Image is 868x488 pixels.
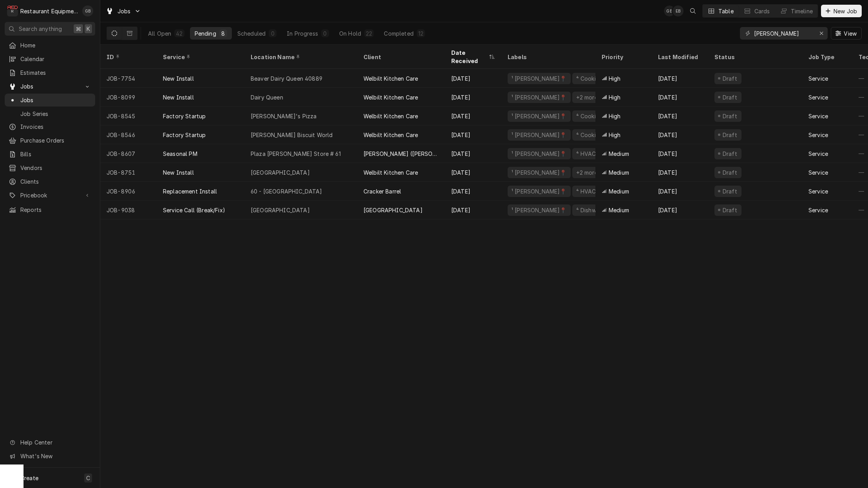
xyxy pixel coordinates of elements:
[20,41,91,49] span: Home
[363,168,418,177] div: Welbilt Kitchen Care
[148,29,171,38] div: All Open
[100,144,157,163] div: JOB-8607
[363,206,423,214] div: [GEOGRAPHIC_DATA]
[100,107,157,125] div: JOB-8545
[20,164,91,172] span: Vendors
[251,74,322,83] div: Beaver Dairy Queen 40889
[163,168,194,177] div: New Install
[5,66,95,79] a: Estimates
[652,88,708,107] div: [DATE]
[20,82,80,90] span: Jobs
[5,120,95,133] a: Invoices
[445,69,501,88] div: [DATE]
[652,125,708,144] div: [DATE]
[445,182,501,201] div: [DATE]
[511,168,568,177] div: ¹ [PERSON_NAME]📍
[687,5,699,17] button: Open search
[754,27,813,40] input: Keyword search
[714,53,794,61] div: Status
[664,5,675,16] div: Gary Beaver's Avatar
[511,131,568,139] div: ¹ [PERSON_NAME]📍
[20,177,91,186] span: Clients
[445,163,501,182] div: [DATE]
[575,93,599,101] div: +2 more
[363,131,418,139] div: Welbilt Kitchen Care
[652,107,708,125] div: [DATE]
[821,5,862,17] button: New Job
[163,74,194,83] div: New Install
[575,187,605,195] div: ⁴ HVAC 🌡️
[722,206,738,214] div: Draft
[251,168,310,177] div: [GEOGRAPHIC_DATA]
[602,53,644,61] div: Priority
[808,93,828,101] div: Service
[451,49,487,65] div: Date Received
[363,74,418,83] div: Welbilt Kitchen Care
[5,52,95,65] a: Calendar
[20,475,38,481] span: Create
[163,112,206,120] div: Factory Startup
[609,74,621,83] span: High
[20,96,91,104] span: Jobs
[664,5,675,16] div: GB
[163,206,225,214] div: Service Call (Break/Fix)
[7,5,18,16] div: Restaurant Equipment Diagnostics's Avatar
[808,150,828,158] div: Service
[20,150,91,158] span: Bills
[251,187,322,195] div: 60 - [GEOGRAPHIC_DATA]
[575,74,612,83] div: ⁴ Cooking 🔥
[19,25,62,33] span: Search anything
[5,134,95,147] a: Purchase Orders
[609,187,629,195] span: Medium
[673,5,684,16] div: EB
[100,69,157,88] div: JOB-7754
[5,161,95,174] a: Vendors
[103,5,144,18] a: Go to Jobs
[808,74,828,83] div: Service
[808,168,828,177] div: Service
[722,93,738,101] div: Draft
[20,7,78,15] div: Restaurant Equipment Diagnostics
[511,93,568,101] div: ¹ [PERSON_NAME]📍
[445,107,501,125] div: [DATE]
[609,168,629,177] span: Medium
[107,53,149,61] div: ID
[363,112,418,120] div: Welbilt Kitchen Care
[270,29,275,38] div: 0
[508,53,589,61] div: Labels
[251,112,316,120] div: [PERSON_NAME]'s Pizza
[575,112,612,120] div: ⁴ Cooking 🔥
[722,168,738,177] div: Draft
[418,29,423,38] div: 12
[87,25,90,33] span: K
[808,112,828,120] div: Service
[575,168,599,177] div: +2 more
[20,136,91,145] span: Purchase Orders
[20,206,91,214] span: Reports
[5,203,95,216] a: Reports
[791,7,813,15] div: Timeline
[832,7,859,15] span: New Job
[609,93,621,101] span: High
[5,436,95,449] a: Go to Help Center
[251,206,310,214] div: [GEOGRAPHIC_DATA]
[251,53,349,61] div: Location Name
[251,150,341,158] div: Plaza [PERSON_NAME] Store # 61
[118,7,131,15] span: Jobs
[251,93,283,101] div: Dairy Queen
[363,150,439,158] div: [PERSON_NAME] ([PERSON_NAME])
[722,131,738,139] div: Draft
[100,88,157,107] div: JOB-8099
[722,187,738,195] div: Draft
[5,80,95,93] a: Go to Jobs
[445,125,501,144] div: [DATE]
[100,182,157,201] div: JOB-8906
[609,150,629,158] span: Medium
[82,5,93,16] div: Gary Beaver's Avatar
[808,53,846,61] div: Job Type
[511,187,568,195] div: ¹ [PERSON_NAME]📍
[100,163,157,182] div: JOB-8751
[652,163,708,182] div: [DATE]
[808,206,828,214] div: Service
[722,112,738,120] div: Draft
